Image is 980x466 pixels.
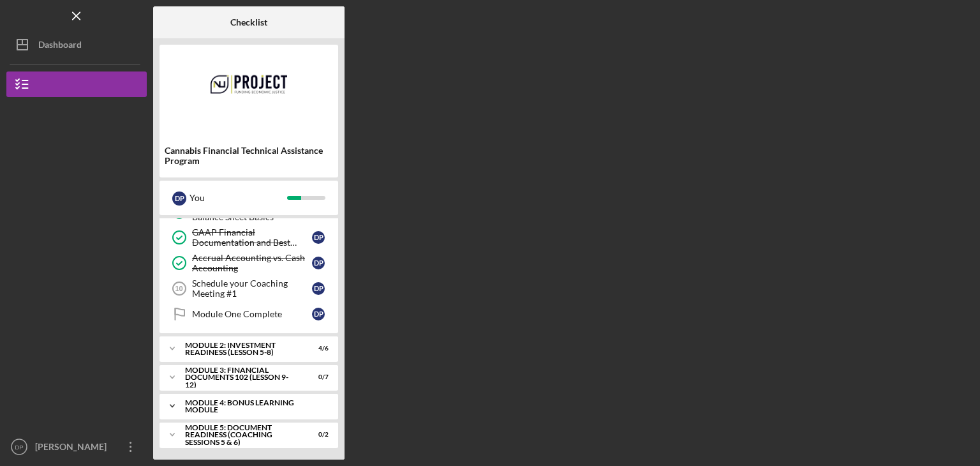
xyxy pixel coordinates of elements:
[38,32,82,61] div: Dashboard
[192,227,312,248] div: GAAP Financial Documentation and Best Practices
[172,192,186,206] div: D P
[175,285,182,292] tspan: 10
[32,434,115,463] div: [PERSON_NAME]
[230,17,267,27] b: Checklist
[192,278,312,299] div: Schedule your Coaching Meeting #1
[185,424,297,446] div: Module 5: Document Readiness (Coaching Sessions 5 & 6)
[306,345,329,352] div: 4 / 6
[312,231,325,244] div: D P
[166,250,332,276] a: Accrual Accounting vs. Cash AccountingDP
[166,225,332,250] a: GAAP Financial Documentation and Best PracticesDP
[6,434,147,460] button: DP[PERSON_NAME]
[166,301,332,327] a: Module One CompleteDP
[312,282,325,295] div: D P
[160,51,338,128] img: Product logo
[312,257,325,269] div: D P
[189,187,287,209] div: You
[192,253,312,273] div: Accrual Accounting vs. Cash Accounting
[185,399,322,414] div: Module 4: Bonus Learning Module
[185,342,297,356] div: Module 2: Investment Readiness (Lesson 5-8)
[192,309,312,319] div: Module One Complete
[6,32,147,57] button: Dashboard
[166,276,332,301] a: 10Schedule your Coaching Meeting #1DP
[165,146,333,166] div: Cannabis Financial Technical Assistance Program
[15,444,23,451] text: DP
[306,373,329,381] div: 0 / 7
[185,366,297,389] div: Module 3: Financial Documents 102 (Lesson 9-12)
[306,431,329,439] div: 0 / 2
[312,308,325,320] div: D P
